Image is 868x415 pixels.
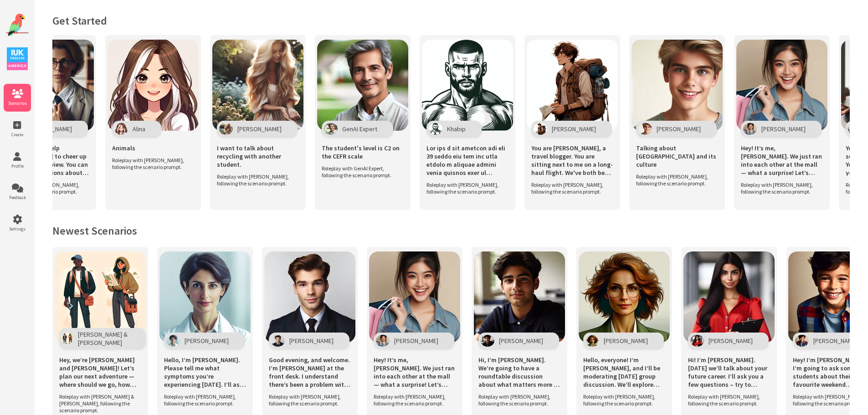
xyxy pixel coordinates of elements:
[219,123,233,135] img: Character
[59,356,141,389] span: Hey, we’re [PERSON_NAME] and [PERSON_NAME]! Let’s plan our next adventure — where should we go, h...
[322,165,399,179] span: Roleplay with GenAI Expert, following the scenario prompt.
[271,335,285,347] img: Character
[683,251,775,343] img: Scenario Image
[112,157,190,170] span: Roleplay with [PERSON_NAME], following the scenario prompt.
[112,144,135,152] span: Animals
[6,14,29,36] img: Website Logo
[322,144,404,160] span: The student's level is C2 on the CEFR scale
[636,173,714,187] span: Roleplay with [PERSON_NAME], following the scenario prompt.
[481,335,494,347] img: Character
[185,337,229,345] span: [PERSON_NAME]
[638,123,652,135] img: Character
[447,125,466,133] span: Khabip
[52,224,850,238] h2: Newest Scenarios
[317,40,408,131] img: Scenario Image
[217,144,299,169] span: I want to talk about recycling with another student.
[159,251,251,343] img: Scenario Image
[527,40,618,131] img: Scenario Image
[7,47,28,70] img: IUK Logo
[688,393,765,407] span: Roleplay with [PERSON_NAME], following the scenario prompt.
[499,337,543,345] span: [PERSON_NAME]
[4,100,31,106] span: Scenarios
[848,123,862,135] img: Character
[583,356,665,389] span: Hello, everyone! I’m [PERSON_NAME], and I’ll be moderating [DATE] group discussion. We’ll explore...
[736,40,827,131] img: Scenario Image
[426,144,508,177] span: Lor ips d sit ametcon adi eli 39 seddo eiu tem inc utla etdolo m aliquae admini venia quisnos exe...
[478,393,556,407] span: Roleplay with [PERSON_NAME], following the scenario prompt.
[795,335,809,347] img: Character
[394,337,438,345] span: [PERSON_NAME]
[342,125,377,133] span: GenAI Expert
[212,40,303,131] img: Scenario Image
[59,393,137,414] span: Roleplay with [PERSON_NAME] & [PERSON_NAME], following the scenario prompt.
[690,335,704,347] img: Character
[743,123,757,135] img: Character
[583,393,661,407] span: Roleplay with [PERSON_NAME], following the scenario prompt.
[531,144,613,177] span: You are [PERSON_NAME], a travel blogger. You are sitting next to me on a long-haul flight. We've ...
[4,132,31,138] span: Create
[269,393,346,407] span: Roleplay with [PERSON_NAME], following the scenario prompt.
[741,181,818,195] span: Roleplay with [PERSON_NAME], following the scenario prompt.
[369,251,460,343] img: Scenario Image
[422,40,513,131] img: Scenario Image
[62,333,73,344] img: Character
[269,356,351,389] span: Good evening, and welcome. I’m [PERSON_NAME] at the front desk. I understand there’s been a probl...
[579,251,670,343] img: Scenario Image
[164,356,246,389] span: Hello, I’m [PERSON_NAME]. Please tell me what symptoms you’re experiencing [DATE]. I’ll ask you a...
[374,356,456,389] span: Hey! It’s me, [PERSON_NAME]. We just ran into each other at the mall — what a surprise! Let’s cat...
[324,123,338,135] img: Character
[114,123,128,135] img: Character
[657,125,701,133] span: [PERSON_NAME]
[741,144,823,177] span: Hey! It’s me, [PERSON_NAME]. We just ran into each other at the mall — what a surprise! Let’s cat...
[813,337,858,345] span: [PERSON_NAME]
[4,163,31,169] span: Profile
[376,335,390,347] img: Character
[52,14,850,28] h1: Get Started
[709,337,753,345] span: [PERSON_NAME]
[237,125,282,133] span: [PERSON_NAME]
[164,393,241,407] span: Roleplay with [PERSON_NAME], following the scenario prompt.
[474,251,565,343] img: Scenario Image
[289,337,334,345] span: [PERSON_NAME]
[688,356,770,389] span: Hi! I’m [PERSON_NAME]. [DATE] we’ll talk about your future career. I’ll ask you a few questions –...
[534,123,547,135] img: Character
[426,181,504,195] span: Roleplay with [PERSON_NAME], following the scenario prompt.
[264,251,355,343] img: Scenario Image
[429,123,442,135] img: Character
[636,144,718,169] span: Talking about [GEOGRAPHIC_DATA] and its culture
[478,356,560,389] span: Hi, I’m [PERSON_NAME]. We’re going to have a roundtable discussion about what matters more — educ...
[108,40,199,131] img: Scenario Image
[552,125,596,133] span: [PERSON_NAME]
[133,125,145,133] span: Alina
[4,226,31,232] span: Settings
[166,335,180,347] img: Character
[374,393,451,407] span: Roleplay with [PERSON_NAME], following the scenario prompt.
[78,330,130,347] span: [PERSON_NAME] & [PERSON_NAME]
[531,181,609,195] span: Roleplay with [PERSON_NAME], following the scenario prompt.
[586,335,599,347] img: Character
[217,173,294,187] span: Roleplay with [PERSON_NAME], following the scenario prompt.
[632,40,723,131] img: Scenario Image
[55,251,146,343] img: Scenario Image
[604,337,648,345] span: [PERSON_NAME]
[761,125,806,133] span: [PERSON_NAME]
[4,195,31,200] span: Feedback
